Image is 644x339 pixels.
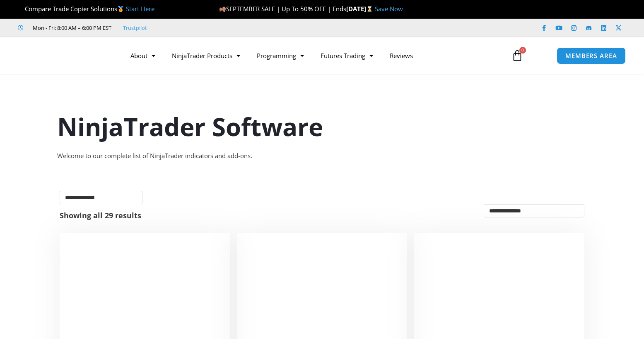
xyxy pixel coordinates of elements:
[18,5,154,13] span: Compare Trade Copier Solutions
[484,204,584,217] select: Shop order
[499,44,535,68] a: 0
[519,47,526,54] span: 0
[118,6,124,12] img: 🥇
[19,41,108,71] img: LogoAI | Affordable Indicators – NinjaTrader
[219,6,226,12] img: 🍂
[346,5,375,13] strong: [DATE]
[31,23,111,33] span: Mon - Fri: 8:00 AM – 6:00 PM EST
[60,212,141,219] p: Showing all 29 results
[57,150,587,162] div: Welcome to our complete list of NinjaTrader indicators and add-ons.
[57,109,587,144] h1: NinjaTrader Software
[375,5,403,13] a: Save Now
[219,5,346,13] span: SEPTEMBER SALE | Up To 50% OFF | Ends
[122,46,164,65] a: About
[18,6,24,12] img: 🏆
[123,23,147,33] a: Trustpilot
[367,6,373,12] img: ⌛
[312,46,381,65] a: Futures Trading
[557,47,626,64] a: MEMBERS AREA
[381,46,421,65] a: Reviews
[122,46,502,65] nav: Menu
[164,46,248,65] a: NinjaTrader Products
[126,5,154,13] a: Start Here
[248,46,312,65] a: Programming
[565,53,617,59] span: MEMBERS AREA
